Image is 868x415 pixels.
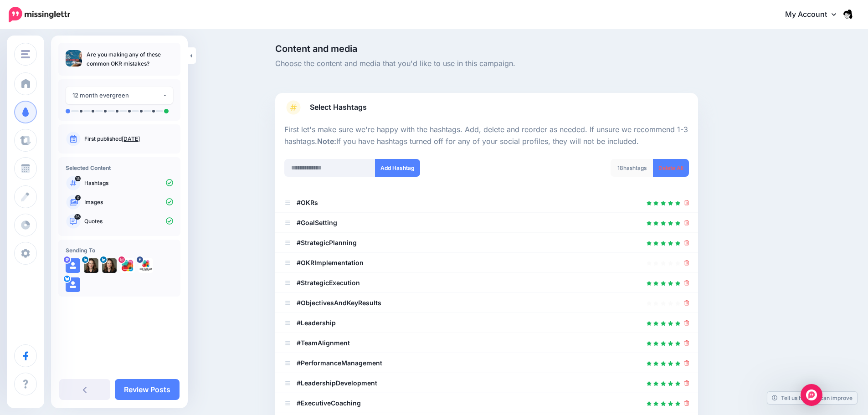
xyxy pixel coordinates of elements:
[66,87,173,104] button: 12 month evergreen
[297,319,336,327] b: #Leadership
[297,219,337,226] b: #GoalSetting
[617,164,623,171] span: 18
[84,135,173,143] p: First published
[375,159,420,177] button: Add Hashtag
[74,214,81,220] span: 25
[72,90,162,101] div: 12 month evergreen
[297,359,382,367] b: #PerformanceManagement
[21,50,30,58] img: menu.png
[297,399,361,407] b: #ExecutiveCoaching
[275,58,698,70] span: Choose the content and media that you'd like to use in this campaign.
[120,258,135,273] img: 162079404_238686777936684_4336106398136497484_n-bsa127696.jpg
[102,258,117,273] img: 1747708894787-72000.png
[297,259,364,266] b: #OKRImplementation
[310,101,367,113] span: Select Hashtags
[284,124,689,148] p: First let's make sure we're happy with the hashtags. Add, delete and reorder as needed. If unsure...
[84,179,173,187] p: Hashtags
[66,247,173,254] h4: Sending To
[66,277,80,292] img: user_default_image.png
[284,100,689,124] a: Select Hashtags
[801,384,822,406] div: Open Intercom Messenger
[317,137,336,146] b: Note:
[9,7,70,22] img: Missinglettr
[297,299,381,307] b: #ObjectivesAndKeyResults
[66,50,82,67] img: 0b81b9129b04a353344366b893b60491_thumb.jpg
[767,392,857,404] a: Tell us how we can improve
[275,44,698,53] span: Content and media
[297,279,360,287] b: #StrategicExecution
[66,164,173,171] h4: Selected Content
[297,379,377,387] b: #LeadershipDevelopment
[776,4,854,26] a: My Account
[87,50,173,68] p: Are you making any of these common OKR mistakes?
[122,135,140,142] a: [DATE]
[75,195,81,200] span: 0
[84,217,173,225] p: Quotes
[84,198,173,206] p: Images
[75,176,81,181] span: 18
[84,258,98,273] img: 1747708894787-72000.png
[66,258,80,273] img: user_default_image.png
[297,339,350,347] b: #TeamAlignment
[297,199,318,206] b: #OKRs
[611,159,653,177] div: hashtags
[297,239,357,246] b: #StrategicPlanning
[139,258,153,273] img: 291631333_464809612316939_1702899811763182457_n-bsa127698.png
[653,159,689,177] a: Delete All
